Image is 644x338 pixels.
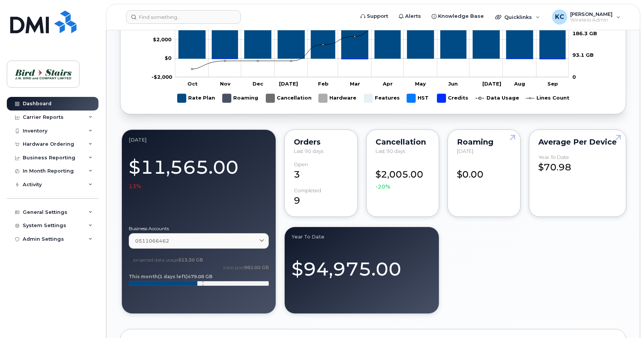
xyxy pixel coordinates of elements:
[279,80,298,86] tspan: [DATE]
[158,274,188,279] tspan: (1 days left)
[126,10,241,24] input: Find something...
[319,91,357,106] g: Hardware
[151,73,172,79] g: $0
[504,14,532,20] span: Quicklinks
[294,162,308,167] div: Open
[364,91,400,106] g: Features
[572,30,597,36] tspan: 186.3 GB
[490,9,545,25] div: Quicklinks
[555,12,564,22] span: KC
[129,226,269,231] label: Business Accounts
[405,12,421,20] span: Alerts
[476,91,519,106] g: Data Usage
[294,139,348,145] div: Orders
[135,237,169,245] span: 0511066462
[415,80,426,86] tspan: May
[350,80,360,86] tspan: Mar
[457,139,511,145] div: Roaming
[376,162,430,191] div: $2,005.00
[538,154,617,174] div: $70.98
[253,80,264,86] tspan: Dec
[178,257,203,263] tspan: 513.30 GB
[570,11,613,17] span: [PERSON_NAME]
[294,162,348,181] div: 3
[153,36,172,42] g: $0
[355,9,393,24] a: Support
[129,152,269,190] div: $11,565.00
[266,91,312,106] g: Cancellation
[294,188,348,207] div: 9
[151,73,172,79] tspan: -$2,000
[292,234,432,240] div: Year to Date
[178,91,215,106] g: Rate Plan
[572,52,594,58] tspan: 93.1 GB
[611,305,638,332] iframe: Messenger Launcher
[129,137,269,143] div: September 2025
[538,139,617,145] div: Average per Device
[538,154,569,160] div: Year to Date
[129,233,269,249] a: 0511066462
[294,188,321,193] div: completed
[165,55,172,61] tspan: $0
[187,80,198,86] tspan: Oct
[547,80,558,86] tspan: Sep
[448,80,458,86] tspan: Jun
[294,148,323,154] span: Last 90 days
[393,9,426,24] a: Alerts
[482,80,501,86] tspan: [DATE]
[376,183,390,190] span: -20%
[129,182,141,190] span: 13%
[457,162,511,181] div: $0.00
[572,73,576,79] tspan: 0
[437,91,468,106] g: Credits
[457,148,473,154] span: [DATE]
[426,9,489,24] a: Knowledge Base
[547,9,626,25] div: Kris Clarke
[188,274,212,279] tspan: 479.08 GB
[376,139,430,145] div: Cancellation
[292,249,432,282] div: $94,975.00
[438,12,484,20] span: Knowledge Base
[153,36,172,42] tspan: $2,000
[376,148,405,154] span: Last 90 days
[129,274,158,279] tspan: This month
[133,257,203,263] text: projected data usage
[244,265,269,270] tspan: 982.00 GB
[318,80,329,86] tspan: Feb
[220,80,231,86] tspan: Nov
[223,265,269,270] text: total pool
[223,91,259,106] g: Roaming
[526,91,569,106] g: Lines Count
[178,91,569,106] g: Legend
[382,80,393,86] tspan: Apr
[514,80,525,86] tspan: Aug
[570,17,613,23] span: Wireless Admin
[367,12,388,20] span: Support
[407,91,430,106] g: HST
